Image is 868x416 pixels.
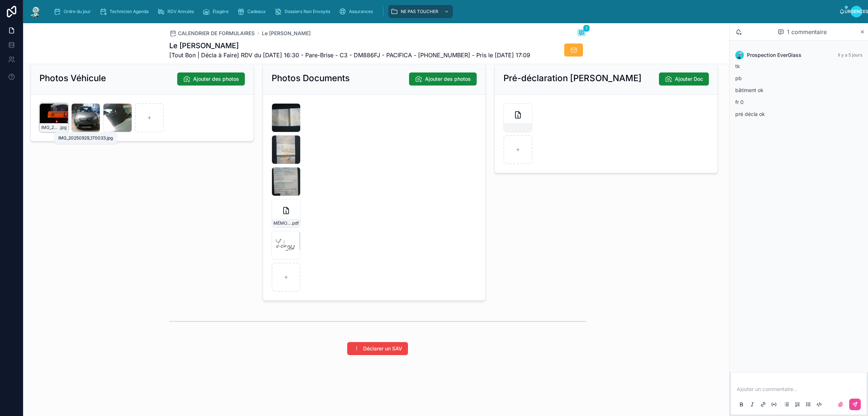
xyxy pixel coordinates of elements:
[272,73,350,83] font: Photos Documents
[97,5,154,18] a: Technicien Agenda
[586,25,587,31] font: 1
[110,9,149,14] font: Technicien Agenda
[48,4,839,20] div: contenu déroulant
[193,76,239,82] font: Ajouter des photos
[577,29,586,38] button: 1
[39,73,106,83] font: Photos Véhicule
[401,9,438,14] font: NE PAS TOUCHER
[59,125,67,130] font: .jpg
[167,9,194,14] font: RDV Annulés
[838,52,862,58] font: Il y a 5 jours
[747,52,776,58] font: Prospection
[41,125,88,130] font: IMG_20250929_165955
[235,5,271,18] a: Cadeaux
[169,30,255,37] a: CALENDRIER DE FORMULAIRES
[337,5,378,18] a: Assurances
[262,30,311,37] a: Le [PERSON_NAME]
[735,99,744,105] font: fr 0
[425,76,471,82] font: Ajouter des photos
[177,72,245,86] button: Ajouter des photos
[409,72,477,86] button: Ajouter des photos
[155,5,199,18] a: RDV Annulés
[213,9,229,14] font: Étagère
[29,6,42,17] img: Logo de l'application
[58,135,113,141] div: IMG_20250929_170033.jpg
[169,51,530,59] font: [Tout Bon | Décla à Faire] RDV du [DATE] 16:30 - Pare-Brise - C3 - DM886FJ - PACIFICA - [PHONE_NU...
[291,220,299,226] font: .pdf
[363,345,402,351] font: Déclarer un SAV
[675,76,703,82] font: Ajouter Doc
[787,28,827,36] font: 1 commentaire
[503,73,642,83] font: Pré-déclaration [PERSON_NAME]
[178,30,255,36] font: CALENDRIER DE FORMULAIRES
[169,41,239,50] font: Le [PERSON_NAME]
[349,9,373,14] font: Assurances
[64,9,91,14] font: Ordre du jour
[735,75,742,81] font: pb
[247,9,266,14] font: Cadeaux
[51,5,96,18] a: Ordre du jour
[388,5,453,18] a: NE PAS TOUCHER
[200,5,234,18] a: Étagère
[659,72,709,86] button: Ajouter Doc
[285,9,330,14] font: Dossiers Non Envoyés
[735,63,740,69] font: tk
[272,5,335,18] a: Dossiers Non Envoyés
[273,220,357,226] font: MÉMO-VEHICULE-ASSURE-14-04-2025
[777,52,801,58] font: EverGlass
[347,342,408,355] button: Déclarer un SAV
[262,30,311,36] font: Le [PERSON_NAME]
[735,111,765,117] font: pré décla ok
[735,87,763,93] font: bâtiment ok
